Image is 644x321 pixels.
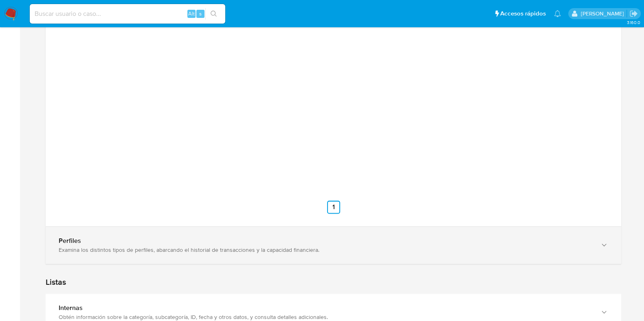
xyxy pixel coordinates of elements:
[580,10,626,17] p: camilafernanda.paredessaldano@mercadolibre.cl
[46,277,621,287] h1: Listas
[626,19,640,26] span: 3.160.0
[629,9,638,18] a: Salir
[59,304,592,312] div: Internas
[199,10,202,17] span: s
[500,9,546,18] span: Accesos rápidos
[59,246,592,253] div: Examina los distintos tipos de perfiles, abarcando el historial de transacciones y la capacidad f...
[59,313,592,321] div: Obtén información sobre la categoría, subcategoría, ID, fecha y otros datos, y consulta detalles ...
[30,9,225,19] input: Buscar usuario o caso...
[46,227,621,264] button: PerfilesExamina los distintos tipos de perfiles, abarcando el historial de transacciones y la cap...
[205,8,222,20] button: search-icon
[188,10,195,17] span: Alt
[554,10,561,17] a: Notificaciones
[59,237,592,245] div: Perfiles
